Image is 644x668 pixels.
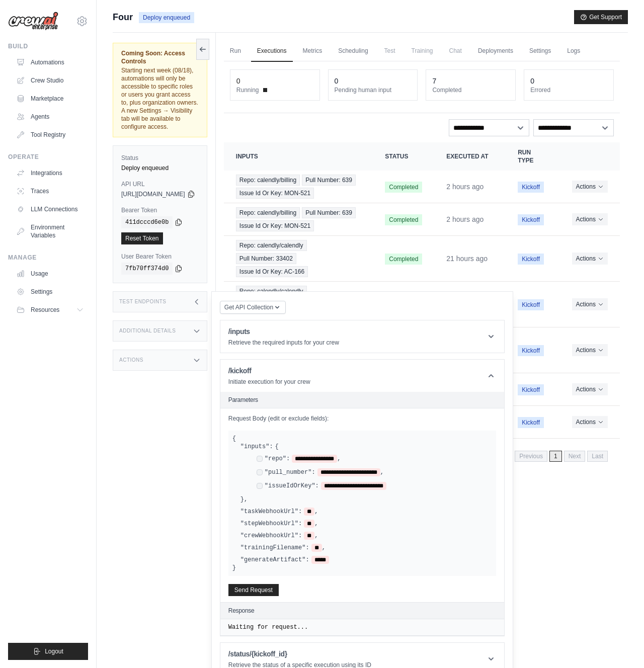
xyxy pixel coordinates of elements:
[385,254,422,265] span: Completed
[572,253,608,265] button: Actions for execution
[244,495,248,504] span: ,
[12,302,88,318] button: Resources
[236,207,300,218] span: Repo: calendly/billing
[220,301,286,314] button: Get API Collection
[119,357,143,363] h3: Actions
[228,326,339,337] h1: /inputs
[549,451,562,462] span: 1
[228,378,310,386] p: Initiate execution for your crew
[12,127,88,143] a: Tool Registry
[594,620,644,668] iframe: Chat Widget
[121,253,199,261] label: User Bearer Token
[121,263,173,275] code: 7fb70ff374d0
[228,339,339,347] p: Retrieve the required inputs for your crew
[224,303,273,311] span: Get API Collection
[228,584,279,596] button: Send Request
[432,86,509,94] dt: Completed
[113,10,133,24] span: Four
[121,180,199,188] label: API URL
[240,520,302,528] label: "stepWebhookUrl":
[572,298,608,310] button: Actions for execution
[380,468,384,476] span: ,
[378,41,401,61] span: Test
[12,219,88,243] a: Environment Variables
[228,649,371,659] h1: /status/{kickoff_id}
[45,647,63,655] span: Logout
[240,544,309,552] label: "trainingFilename":
[572,344,608,356] button: Actions for execution
[314,508,318,516] span: ,
[121,190,185,198] span: [URL][DOMAIN_NAME]
[8,153,88,161] div: Operate
[121,67,198,130] span: Starting next week (08/18), automations will only be accessible to specific roles or users you gr...
[530,76,534,86] div: 0
[446,183,484,191] time: August 14, 2025 at 14:29 EDT
[224,142,620,468] section: Crew executions table
[228,366,310,376] h1: /kickoff
[335,86,412,94] dt: Pending human input
[335,76,339,86] div: 0
[314,532,318,540] span: ,
[297,41,329,62] a: Metrics
[236,175,300,186] span: Repo: calendly/billing
[587,451,608,462] span: Last
[12,284,88,300] a: Settings
[240,495,244,504] span: }
[236,175,361,199] a: View execution details for Repo
[8,42,88,50] div: Build
[574,10,628,24] button: Get Support
[236,207,361,231] a: View execution details for Repo
[572,181,608,193] button: Actions for execution
[265,455,290,463] label: "repo":
[530,86,607,94] dt: Errored
[265,482,319,490] label: "issueIdOrKey":
[518,417,544,428] span: Kickoff
[572,213,608,225] button: Actions for execution
[12,109,88,125] a: Agents
[332,41,374,62] a: Scheduling
[121,206,199,214] label: Bearer Token
[506,142,559,171] th: Run Type
[518,299,544,310] span: Kickoff
[236,253,296,264] span: Pull Number: 33402
[492,451,608,462] nav: Pagination
[121,49,199,65] span: Coming Soon: Access Controls
[236,266,308,277] span: Issue Id Or Key: AC-166
[518,254,544,265] span: Kickoff
[240,532,302,540] label: "crewWebhookUrl":
[518,345,544,356] span: Kickoff
[443,41,468,61] span: Chat is not available until the deployment is complete
[385,182,422,193] span: Completed
[224,41,247,62] a: Run
[373,142,434,171] th: Status
[228,396,496,404] h2: Parameters
[12,201,88,217] a: LLM Connections
[240,443,273,451] label: "inputs":
[12,91,88,107] a: Marketplace
[232,435,236,442] span: {
[432,76,436,86] div: 7
[228,607,255,615] h2: Response
[275,443,279,451] span: {
[31,306,59,314] span: Resources
[119,328,176,334] h3: Additional Details
[12,183,88,199] a: Traces
[121,154,199,162] label: Status
[121,232,163,244] a: Reset Token
[322,544,326,552] span: ,
[472,41,519,62] a: Deployments
[236,220,314,231] span: Issue Id Or Key: MON-521
[523,41,557,62] a: Settings
[265,468,315,476] label: "pull_number":
[561,41,586,62] a: Logs
[236,188,314,199] span: Issue Id Or Key: MON-521
[236,286,307,297] span: Repo: calendly/calendly
[12,54,88,70] a: Automations
[12,72,88,89] a: Crew Studio
[119,299,167,305] h3: Test Endpoints
[8,254,88,262] div: Manage
[240,508,302,516] label: "taskWebhookUrl":
[446,255,488,263] time: August 13, 2025 at 18:44 EDT
[236,240,307,251] span: Repo: calendly/calendly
